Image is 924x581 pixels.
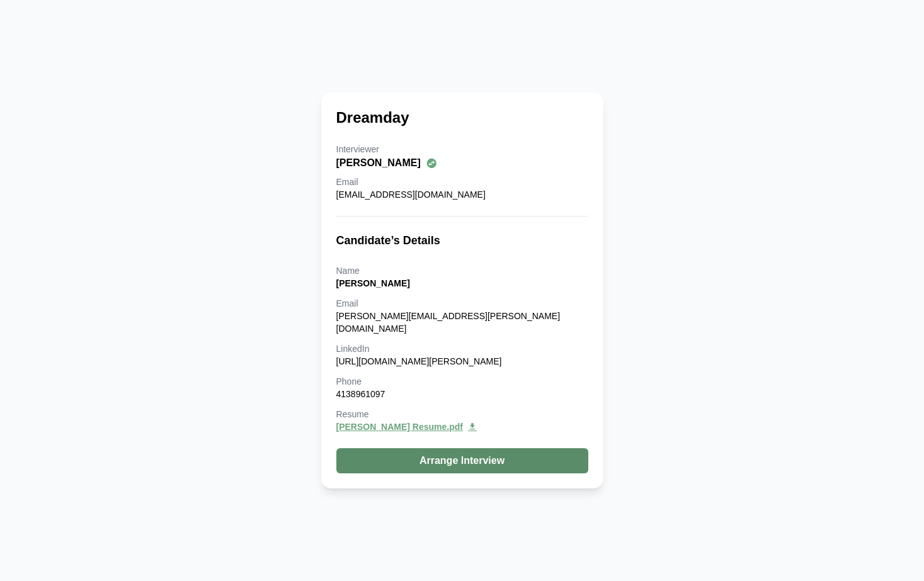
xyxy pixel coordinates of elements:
[336,143,588,155] div: Interviewer
[336,297,588,310] div: Email
[336,188,588,201] div: [EMAIL_ADDRESS][DOMAIN_NAME]
[336,277,588,290] div: [PERSON_NAME]
[336,264,588,277] div: Name
[336,375,588,388] div: Phone
[336,177,358,187] span: Email
[336,408,588,420] div: Resume
[336,356,502,366] a: [URL][DOMAIN_NAME][PERSON_NAME]
[336,420,588,433] a: [PERSON_NAME] Resume.pdf
[336,310,588,335] div: [PERSON_NAME][EMAIL_ADDRESS][PERSON_NAME][DOMAIN_NAME]
[336,388,588,400] div: 4138961097
[336,342,588,355] div: LinkedIn
[336,448,588,473] button: Arrange Interview
[336,232,588,249] h3: Candidate’s Details
[336,155,588,171] div: [PERSON_NAME]
[336,108,409,128] h2: Dreamday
